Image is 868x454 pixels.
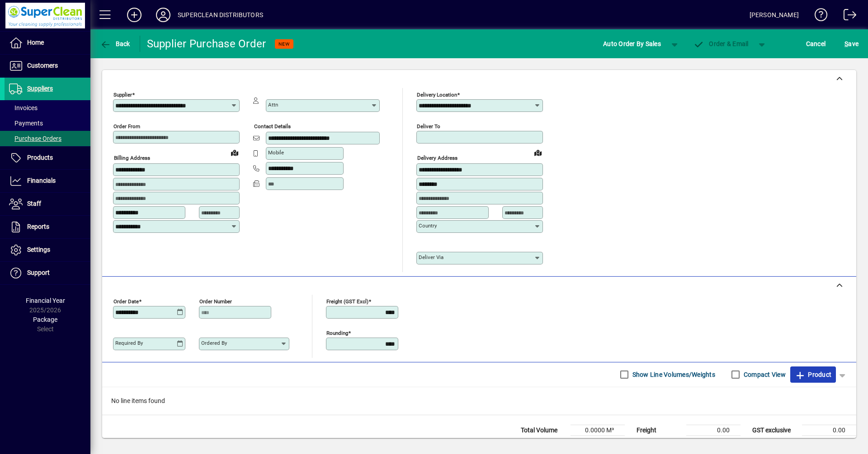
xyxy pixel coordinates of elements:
span: ave [844,37,859,51]
td: 0.00 [686,435,741,446]
label: Show Line Volumes/Weights [631,370,715,379]
span: NEW [278,41,290,47]
mat-label: Order date [113,298,139,304]
mat-label: Mobile [268,149,284,156]
a: Customers [5,55,90,77]
mat-label: Rounding [326,329,348,336]
span: Financials [27,177,56,184]
button: Add [120,7,149,23]
span: Suppliers [27,85,53,92]
button: Back [98,36,132,52]
a: Support [5,262,90,284]
a: View on map [227,145,242,160]
mat-label: Attn [268,102,278,108]
span: Settings [27,246,50,253]
a: Staff [5,193,90,215]
td: 0.0000 Kg [571,435,625,446]
a: Reports [5,216,90,238]
a: Financials [5,170,90,192]
mat-label: Required by [115,340,143,346]
div: SUPERCLEAN DISTRIBUTORS [178,8,263,22]
span: Products [27,154,53,161]
span: Cancel [806,37,826,51]
mat-label: Order number [199,298,232,304]
a: Payments [5,116,90,131]
mat-label: Deliver via [419,254,443,260]
td: 0.0000 M³ [571,425,625,435]
mat-label: Ordered by [201,340,227,346]
label: Compact View [742,370,786,379]
mat-label: Order from [113,123,140,130]
span: Purchase Orders [9,135,61,142]
span: Customers [27,62,58,69]
div: [PERSON_NAME] [750,8,799,22]
app-page-header-button: Back [90,36,140,52]
span: Back [100,40,130,47]
button: Order & Email [689,36,753,52]
span: Product [795,367,831,382]
td: 0.00 [686,425,741,435]
button: Profile [149,7,178,23]
span: Order & Email [693,40,749,47]
mat-label: Freight (GST excl) [326,298,368,304]
span: S [844,40,848,47]
span: Support [27,269,50,276]
span: Reports [27,223,49,230]
a: Logout [837,2,857,31]
button: Save [842,36,861,52]
span: Home [27,39,44,46]
td: GST exclusive [748,425,802,435]
a: View on map [531,145,545,160]
td: GST [748,435,802,446]
span: Staff [27,200,41,207]
button: Product [790,366,836,383]
a: Knowledge Base [808,2,828,31]
span: Auto Order By Sales [603,37,661,51]
span: Financial Year [26,297,65,304]
a: Products [5,147,90,169]
td: Rounding [632,435,686,446]
a: Settings [5,239,90,261]
td: Total Volume [516,425,571,435]
a: Home [5,32,90,54]
div: No line items found [102,387,856,415]
span: Package [33,316,57,323]
button: Auto Order By Sales [599,36,665,52]
div: Supplier Purchase Order [147,37,266,51]
mat-label: Deliver To [417,123,440,130]
button: Cancel [804,36,828,52]
td: 0.00 [802,435,856,446]
td: Total Weight [516,435,571,446]
a: Purchase Orders [5,131,90,146]
mat-label: Supplier [113,92,132,98]
span: Invoices [9,104,38,111]
a: Invoices [5,100,90,116]
td: Freight [632,425,686,435]
mat-label: Delivery Location [417,92,457,98]
mat-label: Country [419,222,437,229]
span: Payments [9,120,43,127]
td: 0.00 [802,425,856,435]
